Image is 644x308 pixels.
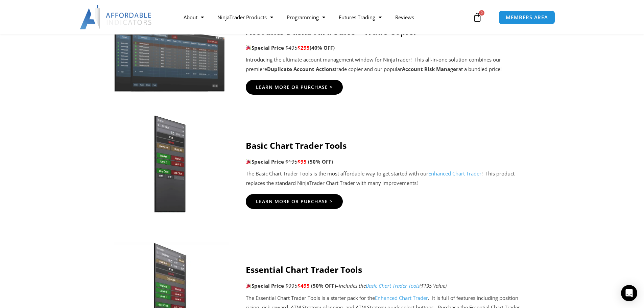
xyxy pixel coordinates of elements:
[177,9,211,25] a: About
[246,140,347,151] strong: Basic Chart Trader Tools
[256,199,333,204] span: Learn More Or Purchase >
[80,5,152,29] img: LogoAI | Affordable Indicators – NinjaTrader
[111,21,229,93] img: Screenshot 2024-11-20 151221 | Affordable Indicators – NinjaTrader
[246,158,284,165] strong: Special Price
[246,194,343,209] a: Learn More Or Purchase >
[246,80,343,95] a: Learn More Or Purchase >
[311,282,336,289] span: (50% OFF)
[246,283,251,288] img: 🎉
[246,45,251,50] img: 🎉
[246,282,284,289] strong: Special Price
[246,159,251,164] img: 🎉
[332,9,388,25] a: Futures Trading
[336,282,339,289] span: –
[339,282,447,289] i: includes the ($195 Value)
[280,9,332,25] a: Programming
[256,85,333,90] span: Learn More Or Purchase >
[246,44,284,51] strong: Special Price
[267,66,335,72] strong: Duplicate Account Actions
[297,282,310,289] span: $495
[246,264,362,275] strong: Essential Chart Trader Tools
[211,9,280,25] a: NinjaTrader Products
[375,294,428,301] a: Enhanced Chart Trader
[246,169,533,188] p: The Basic Chart Trader Tools is the most affordable way to get started with our ! This product re...
[388,9,421,25] a: Reviews
[308,158,333,165] span: (50% OFF)
[462,7,492,27] a: 0
[506,15,548,20] span: MEMBERS AREA
[499,10,555,24] a: MEMBERS AREA
[402,66,458,72] strong: Account Risk Manager
[297,158,307,165] span: $95
[246,55,533,74] p: Introducing the ultimate account management window for NinjaTrader! This all-in-one solution comb...
[285,282,297,289] span: $995
[428,170,481,177] a: Enhanced Chart Trader
[111,114,229,215] img: BasicTools | Affordable Indicators – NinjaTrader
[621,285,637,301] div: Open Intercom Messenger
[366,282,420,289] a: Basic Chart Trader Tools
[285,44,297,51] span: $495
[297,44,310,51] span: $295
[285,158,297,165] span: $195
[177,9,471,25] nav: Menu
[479,10,484,16] span: 0
[310,44,335,51] b: (40% OFF)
